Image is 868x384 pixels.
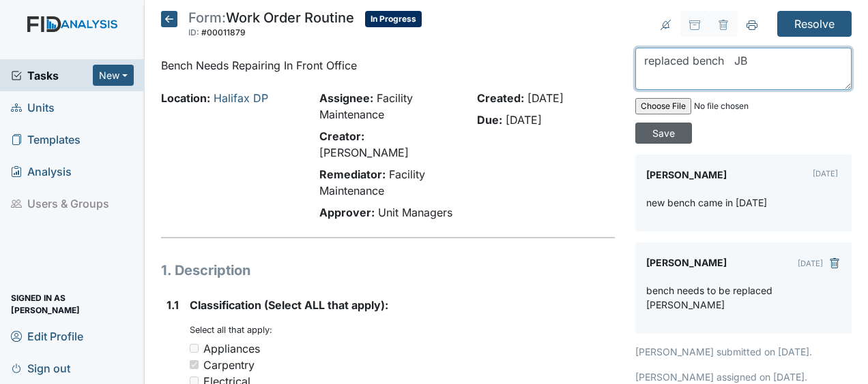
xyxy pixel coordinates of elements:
span: ID: [188,27,199,37]
span: In Progress [365,11,422,27]
label: [PERSON_NAME] [646,165,727,185]
span: Unit Managers [378,206,452,219]
div: Appliances [203,340,260,357]
span: Edit Profile [11,325,83,347]
strong: Creator: [319,129,364,143]
small: [DATE] [798,259,823,268]
input: Resolve [777,11,852,37]
span: [DATE] [527,91,564,105]
span: Analysis [11,161,72,182]
input: Carpentry [190,360,199,369]
label: [PERSON_NAME] [646,253,727,272]
input: Appliances [190,344,199,353]
span: [PERSON_NAME] [319,146,409,159]
p: [PERSON_NAME] assigned on [DATE]. [635,370,852,384]
strong: Created: [477,91,524,105]
span: Signed in as [PERSON_NAME] [11,293,134,315]
span: [DATE] [506,113,542,127]
span: #00011879 [201,27,246,37]
input: Save [635,123,692,144]
p: Bench Needs Repairing In Front Office [161,57,615,74]
p: [PERSON_NAME] submitted on [DATE]. [635,345,852,359]
div: Carpentry [203,357,255,373]
a: Halifax DP [214,91,268,105]
p: new bench came in [DATE] [646,195,767,210]
p: bench needs to be replaced [PERSON_NAME] [646,283,841,312]
button: New [93,65,134,86]
strong: Approver: [319,206,375,219]
span: Sign out [11,357,70,379]
small: [DATE] [813,169,838,178]
strong: Assignee: [319,91,373,105]
strong: Due: [477,113,502,127]
span: Form: [188,10,226,26]
strong: Location: [161,91,210,105]
strong: Remediator: [319,167,386,181]
small: Select all that apply: [190,325,272,335]
a: Tasks [11,67,93,84]
span: Classification (Select ALL that apply): [190,298,388,312]
div: Work Order Routine [188,11,354,41]
span: Units [11,97,55,118]
h1: 1. Description [161,260,615,281]
label: 1.1 [167,297,179,313]
span: Templates [11,129,81,150]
